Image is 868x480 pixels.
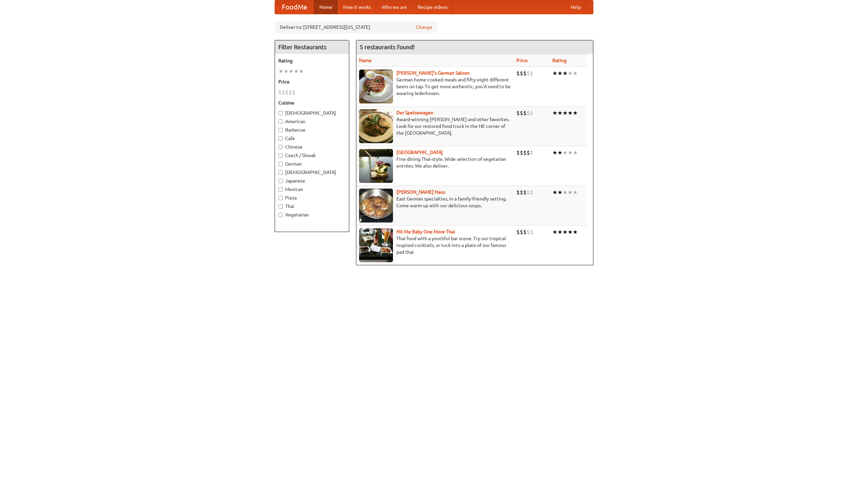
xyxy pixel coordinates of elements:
li: $ [523,228,527,236]
a: Hit Me Baby One More Thai [396,229,455,234]
label: German [278,160,346,167]
li: ★ [557,189,563,196]
li: ★ [552,189,557,196]
li: $ [520,228,523,236]
li: ★ [568,189,573,196]
a: Rating [552,58,567,63]
img: esthers.jpg [359,70,393,103]
li: ★ [299,68,304,75]
input: German [278,162,283,166]
li: $ [520,189,523,196]
li: $ [527,228,530,236]
a: FoodMe [275,0,314,14]
li: $ [282,89,285,96]
input: Barbecue [278,128,283,132]
li: ★ [289,68,294,75]
a: Home [314,0,338,14]
li: ★ [278,68,283,75]
li: $ [527,109,530,117]
li: ★ [552,70,557,77]
img: speisewagen.jpg [359,109,393,143]
input: [DEMOGRAPHIC_DATA] [278,111,283,115]
li: $ [292,89,295,96]
input: Chinese [278,145,283,149]
input: Pizza [278,196,283,200]
li: $ [523,189,527,196]
li: ★ [563,149,568,156]
li: ★ [552,228,557,236]
li: ★ [563,228,568,236]
label: Czech / Slovak [278,152,346,159]
li: ★ [552,149,557,156]
li: $ [278,89,282,96]
input: [DEMOGRAPHIC_DATA] [278,170,283,175]
label: Pizza [278,194,346,201]
a: Name [359,58,372,63]
a: [GEOGRAPHIC_DATA] [396,150,443,155]
li: $ [530,109,533,117]
li: ★ [568,149,573,156]
li: $ [516,149,520,156]
label: Barbecue [278,127,346,133]
p: German home-cooked meals and fifty-eight different beers on tap. To get more authentic, you'd nee... [359,76,511,97]
b: [PERSON_NAME] Haus [396,189,445,195]
input: American [278,119,283,124]
p: Award-winning [PERSON_NAME] and other favorites. Look for our restored food truck in the NE corne... [359,116,511,136]
li: $ [285,89,289,96]
a: Der Speisewagen [396,110,433,115]
li: ★ [552,109,557,117]
li: ★ [557,149,563,156]
label: Japanese [278,177,346,184]
input: Thai [278,204,283,209]
input: Czech / Slovak [278,153,283,158]
li: ★ [283,68,289,75]
li: $ [530,228,533,236]
input: Vegetarian [278,213,283,217]
li: $ [523,109,527,117]
img: satay.jpg [359,149,393,183]
div: Deliver to: [STREET_ADDRESS][US_STATE] [275,21,437,33]
li: ★ [563,189,568,196]
li: ★ [557,70,563,77]
li: $ [530,70,533,77]
a: [PERSON_NAME]'s German Saloon [396,70,470,76]
li: $ [527,70,530,77]
label: Chinese [278,143,346,150]
input: Japanese [278,179,283,183]
li: ★ [573,228,578,236]
li: $ [520,109,523,117]
li: ★ [568,109,573,117]
li: ★ [557,109,563,117]
label: Thai [278,203,346,210]
li: ★ [294,68,299,75]
li: $ [530,149,533,156]
li: $ [289,89,292,96]
input: Cafe [278,136,283,141]
li: ★ [573,149,578,156]
h5: Cuisine [278,99,346,106]
a: Recipe videos [412,0,453,14]
li: $ [527,149,530,156]
label: [DEMOGRAPHIC_DATA] [278,169,346,176]
li: ★ [557,228,563,236]
li: ★ [568,228,573,236]
label: Mexican [278,186,346,193]
li: ★ [573,109,578,117]
li: $ [516,189,520,196]
li: $ [520,70,523,77]
img: babythai.jpg [359,228,393,262]
li: ★ [563,109,568,117]
a: Help [565,0,586,14]
p: Fine dining Thai-style. Wide selection of vegetarian entrées. We also deliver. [359,156,511,169]
h5: Rating [278,57,346,64]
input: Mexican [278,187,283,192]
li: ★ [568,70,573,77]
li: $ [516,228,520,236]
li: ★ [573,70,578,77]
p: East German specialties, in a family-friendly setting. Come warm up with our delicious soups. [359,195,511,209]
li: $ [530,189,533,196]
img: kohlhaus.jpg [359,189,393,223]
